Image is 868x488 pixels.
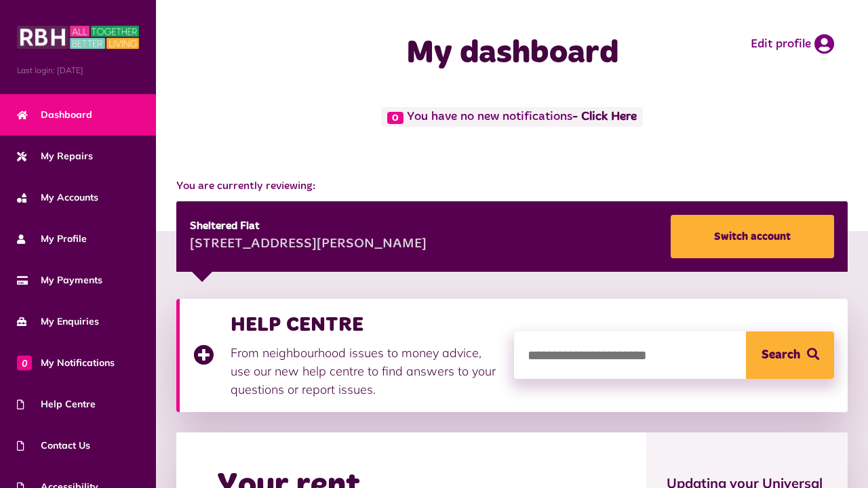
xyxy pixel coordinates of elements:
span: My Enquiries [17,314,99,329]
button: Search [746,331,834,379]
span: 0 [387,112,403,124]
div: Sheltered Flat [190,218,427,235]
div: [STREET_ADDRESS][PERSON_NAME] [190,235,427,255]
span: My Repairs [17,149,93,163]
span: You are currently reviewing: [176,178,848,195]
h1: My dashboard [348,34,677,73]
span: My Payments [17,273,102,287]
a: Switch account [671,215,834,258]
a: - Click Here [572,111,637,123]
span: Contact Us [17,439,90,453]
span: My Accounts [17,190,98,205]
span: 0 [17,355,32,370]
span: You have no new notifications [381,107,642,127]
a: Edit profile [751,34,834,54]
span: My Notifications [17,356,115,370]
span: Help Centre [17,397,96,411]
span: Search [762,331,800,379]
span: Dashboard [17,108,92,122]
h3: HELP CENTRE [231,312,500,337]
p: From neighbourhood issues to money advice, use our new help centre to find answers to your questi... [231,344,500,399]
span: My Profile [17,232,87,246]
img: MyRBH [17,24,139,51]
span: Last login: [DATE] [17,64,139,77]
